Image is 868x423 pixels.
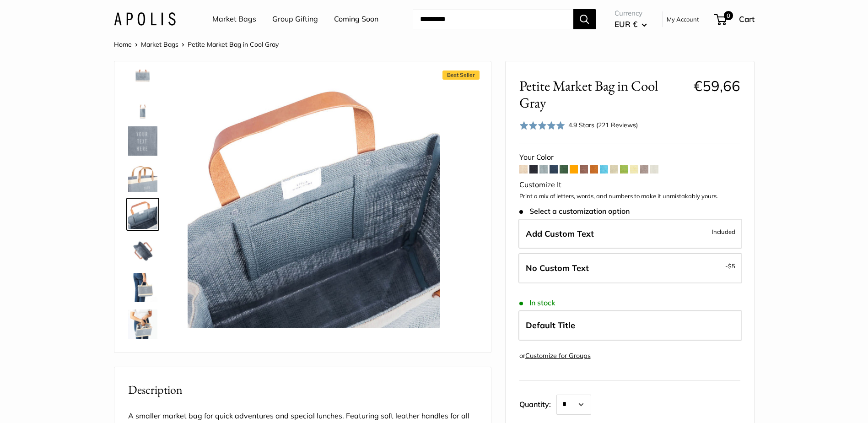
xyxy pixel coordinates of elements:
div: Customize It [519,178,740,192]
a: Petite Market Bag in Cool Gray [126,125,159,157]
img: Petite Market Bag in Cool Gray [128,200,157,229]
label: Default Title [518,310,742,341]
a: Coming Soon [334,12,378,26]
button: EUR € [615,17,647,32]
label: Add Custom Text [518,219,742,249]
img: Petite Market Bag in Cool Gray [128,90,157,119]
button: Search [573,9,596,29]
div: 4.9 Stars (221 Reviews) [568,120,638,130]
label: Quantity: [519,392,556,415]
span: - [725,260,735,271]
span: Add Custom Text [526,228,594,239]
a: Petite Market Bag in Cool Gray [126,161,159,194]
label: Leave Blank [518,253,742,283]
h2: Description [128,381,477,399]
span: Petite Market Bag in Cool Gray [519,77,687,111]
img: Petite Market Bag in Cool Gray [128,126,157,156]
span: Best Seller [442,70,480,80]
input: Search... [413,9,573,29]
a: Petite Market Bag in Cool Gray [126,198,159,231]
img: Petite Market Bag in Cool Gray [128,236,157,266]
p: Print a mix of letters, words, and numbers to make it unmistakably yours. [519,192,740,201]
a: Group Gifting [272,12,318,26]
img: Petite Market Bag in Cool Gray [128,309,157,339]
nav: Breadcrumb [114,38,279,50]
div: or [519,350,591,362]
a: Petite Market Bag in Cool Gray [126,88,159,121]
a: Market Bags [212,12,256,26]
span: EUR € [615,19,637,29]
img: Petite Market Bag in Cool Gray [128,273,157,302]
span: Cart [739,14,755,24]
span: Default Title [526,320,575,331]
a: Petite Market Bag in Cool Gray [126,234,159,267]
a: 0 Cart [715,12,755,27]
a: Petite Market Bag in Cool Gray [126,271,159,304]
img: Apolis [114,12,176,26]
img: Petite Market Bag in Cool Gray [188,75,440,328]
a: Home [114,40,132,49]
span: 0 [723,11,733,20]
div: 4.9 Stars (221 Reviews) [519,119,638,132]
span: €59,66 [694,77,740,95]
span: Petite Market Bag in Cool Gray [188,40,279,49]
a: Market Bags [141,40,178,49]
span: Select a customization option [519,207,630,216]
a: My Account [667,14,699,25]
span: Included [712,226,735,237]
a: Petite Market Bag in Cool Gray [126,308,159,341]
span: Currency [615,7,647,20]
div: Your Color [519,151,740,164]
img: Petite Market Bag in Cool Gray [128,163,157,192]
span: $5 [728,262,735,270]
span: In stock [519,298,555,307]
a: Customize for Groups [525,352,591,360]
span: No Custom Text [526,263,589,273]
